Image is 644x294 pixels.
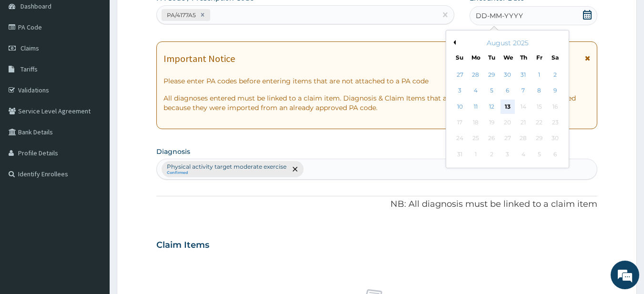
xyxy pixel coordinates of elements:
[485,132,499,146] div: Not available Tuesday, August 26th, 2025
[164,10,197,20] div: PA/4177A5
[501,100,515,114] div: Choose Wednesday, August 13th, 2025
[501,132,515,146] div: Not available Wednesday, August 27th, 2025
[471,53,480,61] div: Mo
[156,198,598,211] p: NB: All diagnosis must be linked to a claim item
[548,68,562,82] div: Choose Saturday, August 2nd, 2025
[164,53,235,64] h1: Important Notice
[5,194,182,227] textarea: Type your message and hit 'Enter'
[532,84,546,98] div: Choose Friday, August 8th, 2025
[452,67,563,162] div: month 2025-08
[469,132,483,146] div: Not available Monday, August 25th, 2025
[516,147,531,162] div: Not available Thursday, September 4th, 2025
[501,68,515,82] div: Choose Wednesday, July 30th, 2025
[501,84,515,98] div: Choose Wednesday, August 6th, 2025
[18,48,39,71] img: d_794563401_company_1708531726252_794563401
[453,100,467,114] div: Choose Sunday, August 10th, 2025
[516,100,531,114] div: Not available Thursday, August 14th, 2025
[469,147,483,162] div: Not available Monday, September 1st, 2025
[516,115,531,130] div: Not available Thursday, August 21st, 2025
[516,84,531,98] div: Choose Thursday, August 7th, 2025
[156,240,209,251] h3: Claim Items
[156,5,179,28] div: Minimize live chat window
[485,68,499,82] div: Choose Tuesday, July 29th, 2025
[501,115,515,130] div: Not available Wednesday, August 20th, 2025
[485,115,499,130] div: Not available Tuesday, August 19th, 2025
[548,100,562,114] div: Not available Saturday, August 16th, 2025
[453,68,467,82] div: Choose Sunday, July 27th, 2025
[532,147,546,162] div: Not available Friday, September 5th, 2025
[503,53,511,61] div: We
[532,68,546,82] div: Choose Friday, August 1st, 2025
[456,53,464,61] div: Su
[453,147,467,162] div: Not available Sunday, August 31st, 2025
[453,132,467,146] div: Not available Sunday, August 24th, 2025
[469,115,483,130] div: Not available Monday, August 18th, 2025
[164,76,591,86] p: Please enter PA codes before entering items that are not attached to a PA code
[485,100,499,114] div: Choose Tuesday, August 12th, 2025
[485,84,499,98] div: Choose Tuesday, August 5th, 2025
[469,68,483,82] div: Choose Monday, July 28th, 2025
[548,84,562,98] div: Choose Saturday, August 9th, 2025
[501,147,515,162] div: Not available Wednesday, September 3rd, 2025
[164,93,591,112] p: All diagnoses entered must be linked to a claim item. Diagnosis & Claim Items that are visible bu...
[476,11,523,20] span: DD-MM-YYYY
[20,65,38,73] span: Tariffs
[469,84,483,98] div: Choose Monday, August 4th, 2025
[532,100,546,114] div: Not available Friday, August 15th, 2025
[156,147,190,156] label: Diagnosis
[516,132,531,146] div: Not available Thursday, August 28th, 2025
[488,53,496,61] div: Tu
[453,84,467,98] div: Choose Sunday, August 3rd, 2025
[55,87,132,183] span: We're online!
[520,53,528,61] div: Th
[450,38,565,48] div: August 2025
[453,115,467,130] div: Not available Sunday, August 17th, 2025
[451,40,456,45] button: Previous Month
[552,53,560,61] div: Sa
[532,132,546,146] div: Not available Friday, August 29th, 2025
[548,115,562,130] div: Not available Saturday, August 23rd, 2025
[20,44,39,52] span: Claims
[485,147,499,162] div: Not available Tuesday, September 2nd, 2025
[532,115,546,130] div: Not available Friday, August 22nd, 2025
[516,68,531,82] div: Choose Thursday, July 31st, 2025
[50,53,160,66] div: Chat with us now
[535,53,543,61] div: Fr
[469,100,483,114] div: Choose Monday, August 11th, 2025
[548,147,562,162] div: Not available Saturday, September 6th, 2025
[548,132,562,146] div: Not available Saturday, August 30th, 2025
[20,2,51,10] span: Dashboard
